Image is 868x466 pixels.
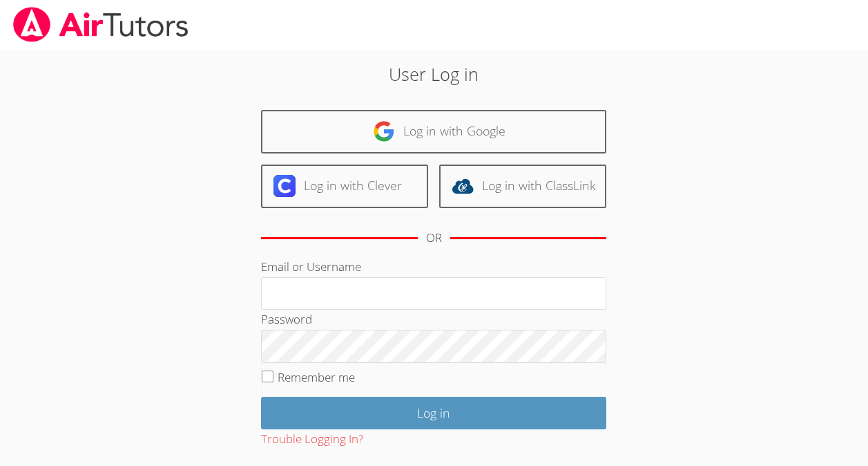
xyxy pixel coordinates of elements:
a: Log in with Google [261,110,606,153]
img: google-logo-50288ca7cdecda66e5e0955fdab243c47b7ad437acaf1139b6f446037453330a.svg [373,120,395,142]
img: clever-logo-6eab21bc6e7a338710f1a6ff85c0baf02591cd810cc4098c63d3a4b26e2feb20.svg [273,175,296,197]
a: Log in with Clever [261,165,428,208]
div: OR [426,228,442,248]
input: Log in [261,397,606,429]
h2: User Log in [200,61,668,87]
img: classlink-logo-d6bb404cc1216ec64c9a2012d9dc4662098be43eaf13dc465df04b49fa7ab582.svg [452,175,474,197]
a: Log in with ClassLink [439,165,606,208]
label: Remember me [278,369,355,385]
button: Trouble Logging In? [261,429,363,449]
label: Password [261,311,312,327]
label: Email or Username [261,259,361,274]
img: airtutors_banner-c4298cdbf04f3fff15de1276eac7730deb9818008684d7c2e4769d2f7ddbe033.png [12,7,190,42]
